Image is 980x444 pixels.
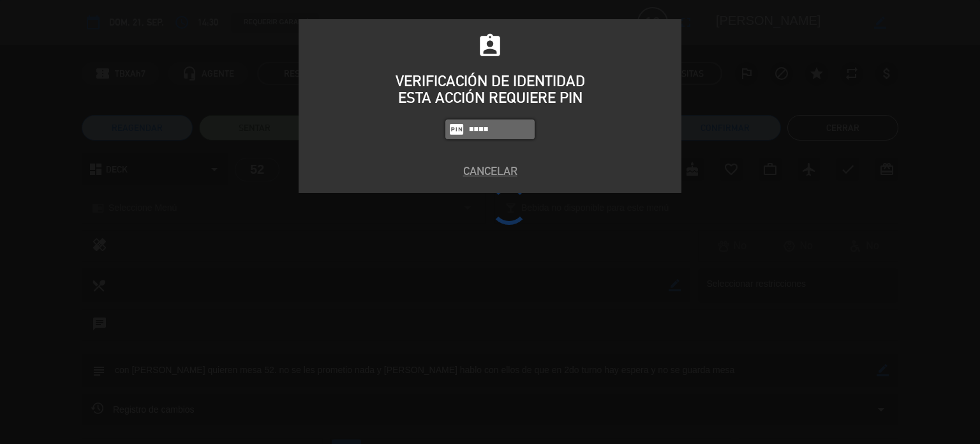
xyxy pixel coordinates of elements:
[477,33,503,59] i: assignment_ind
[449,121,464,137] i: fiber_pin
[308,73,672,89] div: VERIFICACIÓN DE IDENTIDAD
[468,122,531,137] input: 1234
[308,162,672,180] button: Cancelar
[308,89,672,106] div: ESTA ACCIÓN REQUIERE PIN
